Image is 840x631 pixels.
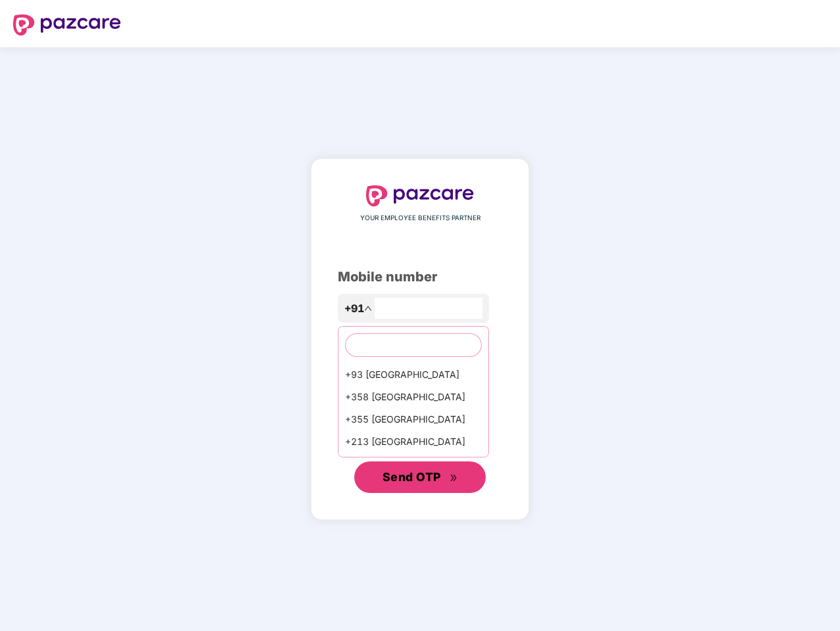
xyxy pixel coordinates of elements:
div: +93 [GEOGRAPHIC_DATA] [338,363,488,386]
div: +213 [GEOGRAPHIC_DATA] [338,431,488,453]
div: +358 [GEOGRAPHIC_DATA] [338,386,488,408]
img: logo [366,185,474,206]
div: Mobile number [338,267,502,287]
div: +1684 AmericanSamoa [338,453,488,475]
span: double-right [450,474,458,482]
span: Send OTP [383,470,441,484]
img: logo [13,14,121,35]
span: up [364,304,372,312]
span: YOUR EMPLOYEE BENEFITS PARTNER [360,213,480,223]
span: +91 [344,300,364,317]
div: +355 [GEOGRAPHIC_DATA] [338,408,488,431]
button: Send OTPdouble-right [354,461,486,493]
